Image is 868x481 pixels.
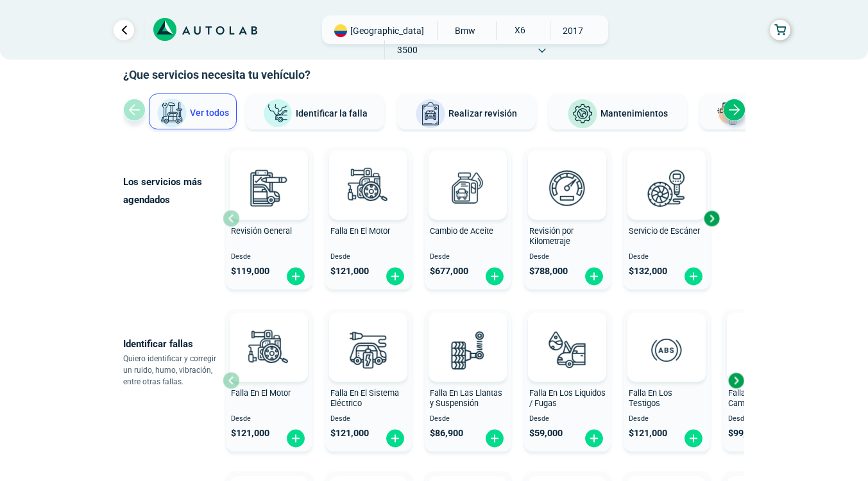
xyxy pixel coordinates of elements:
[325,309,412,452] button: Falla En El Sistema Eléctrico Desde $121,000
[285,428,306,448] img: fi_plus-circle2.svg
[226,147,312,289] button: Revisión General Desde $119,000
[524,309,611,452] button: Falla En Los Liquidos / Fugas Desde $59,000
[250,153,288,192] img: AD0BCuuxAAAAAElFTkSuQmCC
[728,388,796,409] span: Falla En La Caja de Cambio
[448,315,487,354] img: AD0BCuuxAAAAAElFTkSuQmCC
[629,428,667,439] span: $ 121,000
[123,67,745,83] h2: ¿Que servicios necesita tu vehículo?
[584,428,604,448] img: fi_plus-circle2.svg
[330,253,407,261] span: Desde
[157,98,187,129] img: Ver todos
[430,428,463,439] span: $ 86,900
[647,315,686,354] img: AD0BCuuxAAAAAElFTkSuQmCC
[439,159,496,216] img: cambio_de_aceite-v3.svg
[123,335,223,353] p: Identificar fallas
[629,415,705,423] span: Desde
[448,108,517,118] span: Realizar revisión
[629,226,700,236] span: Servicio de Escáner
[231,253,307,261] span: Desde
[330,266,369,277] span: $ 121,000
[340,322,396,378] img: diagnostic_bombilla-v3.svg
[529,253,606,261] span: Desde
[325,147,412,289] button: Falla En El Motor Desde $121,000
[529,415,606,423] span: Desde
[349,153,387,192] img: AD0BCuuxAAAAAElFTkSuQmCC
[231,388,291,398] span: Falla En El Motor
[330,428,369,439] span: $ 121,000
[430,253,506,261] span: Desde
[484,428,505,448] img: fi_plus-circle2.svg
[723,99,745,121] div: Next slide
[548,153,586,192] img: AD0BCuuxAAAAAElFTkSuQmCC
[385,266,405,286] img: fi_plus-circle2.svg
[600,108,668,118] span: Mantenimientos
[550,21,596,40] span: 2017
[149,94,237,129] button: Ver todos
[430,388,502,409] span: Falla En Las Llantas y Suspensión
[231,428,269,439] span: $ 121,000
[629,388,672,409] span: Falla En Los Testigos
[190,108,229,118] span: Ver todos
[397,94,536,129] button: Realizar revisión
[443,21,488,40] span: BMW
[638,159,695,216] img: escaner-v3.svg
[584,266,604,286] img: fi_plus-circle2.svg
[334,24,347,37] img: Flag of COLOMBIA
[683,266,704,286] img: fi_plus-circle2.svg
[624,147,710,289] button: Servicio de Escáner Desde $132,000
[728,428,762,439] span: $ 99,000
[349,315,387,354] img: AD0BCuuxAAAAAElFTkSuQmCC
[241,159,297,216] img: revision_general-v3.svg
[728,415,804,423] span: Desde
[246,94,384,129] button: Identificar la falla
[439,322,496,378] img: diagnostic_suspension-v3.svg
[723,309,810,452] button: Falla En La Caja de Cambio Desde $99,000
[262,99,293,129] img: Identificar la falla
[385,40,430,60] span: 3500
[629,253,705,261] span: Desde
[241,322,297,378] img: diagnostic_engine-v3.svg
[231,266,269,277] span: $ 119,000
[385,428,405,448] img: fi_plus-circle2.svg
[448,153,487,192] img: AD0BCuuxAAAAAElFTkSuQmCC
[484,266,505,286] img: fi_plus-circle2.svg
[529,388,606,409] span: Falla En Los Liquidos / Fugas
[529,226,574,247] span: Revisión por Kilometraje
[726,371,745,390] div: Next slide
[226,309,312,452] button: Falla En El Motor Desde $121,000
[231,415,307,423] span: Desde
[683,428,704,448] img: fi_plus-circle2.svg
[415,99,446,129] img: Realizar revisión
[539,322,595,378] img: diagnostic_gota-de-sangre-v3.svg
[231,226,292,236] span: Revisión General
[425,147,511,289] button: Cambio de Aceite Desde $677,000
[497,21,542,39] span: X6
[713,99,744,129] img: Latonería y Pintura
[350,24,424,37] span: [GEOGRAPHIC_DATA]
[548,315,586,354] img: AD0BCuuxAAAAAElFTkSuQmCC
[738,322,794,378] img: diagnostic_caja-de-cambios-v3.svg
[340,159,396,216] img: diagnostic_engine-v3.svg
[430,415,506,423] span: Desde
[285,266,306,286] img: fi_plus-circle2.svg
[430,266,468,277] span: $ 677,000
[123,353,223,387] p: Quiero identificar y corregir un ruido, humo, vibración, entre otras fallas.
[624,309,710,452] button: Falla En Los Testigos Desde $121,000
[296,108,368,118] span: Identificar la falla
[567,99,598,129] img: Mantenimientos
[702,209,721,228] div: Next slide
[425,309,511,452] button: Falla En Las Llantas y Suspensión Desde $86,900
[114,20,134,40] a: Ir al paso anterior
[539,159,595,216] img: revision_por_kilometraje-v3.svg
[430,226,493,236] span: Cambio de Aceite
[647,153,686,192] img: AD0BCuuxAAAAAElFTkSuQmCC
[330,388,399,409] span: Falla En El Sistema Eléctrico
[529,428,563,439] span: $ 59,000
[549,94,687,129] button: Mantenimientos
[629,266,667,277] span: $ 132,000
[529,266,568,277] span: $ 788,000
[330,226,390,236] span: Falla En El Motor
[330,415,407,423] span: Desde
[123,173,223,209] p: Los servicios más agendados
[524,147,611,289] button: Revisión por Kilometraje Desde $788,000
